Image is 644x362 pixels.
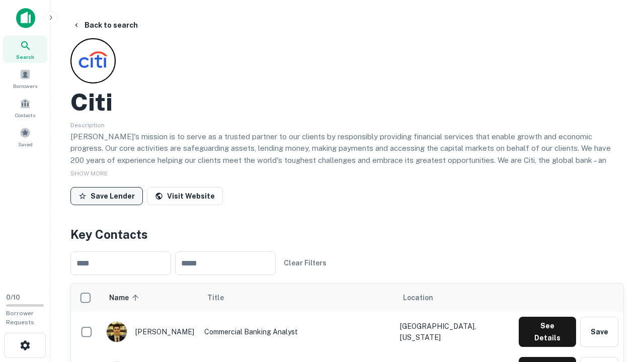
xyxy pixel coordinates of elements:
button: Back to search [68,16,142,34]
button: Save Lender [70,187,143,205]
h4: Key Contacts [70,225,624,243]
button: Save [580,317,618,347]
span: 0 / 10 [6,294,20,301]
span: SHOW MORE [70,170,108,177]
span: Name [109,292,142,304]
span: Description [70,122,105,129]
img: capitalize-icon.png [16,8,35,28]
span: Borrowers [13,82,37,90]
td: [GEOGRAPHIC_DATA], [US_STATE] [395,312,514,352]
h2: Citi [70,87,113,117]
th: Location [395,284,514,312]
button: Clear Filters [280,254,331,272]
td: Commercial Banking Analyst [199,312,395,352]
span: Title [207,292,237,304]
a: Borrowers [3,65,47,92]
a: Contacts [3,94,47,121]
a: Visit Website [147,187,223,205]
a: Search [3,36,47,63]
iframe: Chat Widget [594,282,644,330]
span: Contacts [15,111,35,119]
div: [PERSON_NAME] [106,321,194,342]
p: [PERSON_NAME]'s mission is to serve as a trusted partner to our clients by responsibly providing ... [70,131,624,190]
button: See Details [519,317,576,347]
span: Location [403,292,433,304]
span: Borrower Requests [6,310,34,326]
a: Saved [3,123,47,150]
span: Search [16,53,34,61]
span: Saved [18,140,33,148]
img: 1753279374948 [107,322,127,342]
th: Title [199,284,395,312]
th: Name [101,284,199,312]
